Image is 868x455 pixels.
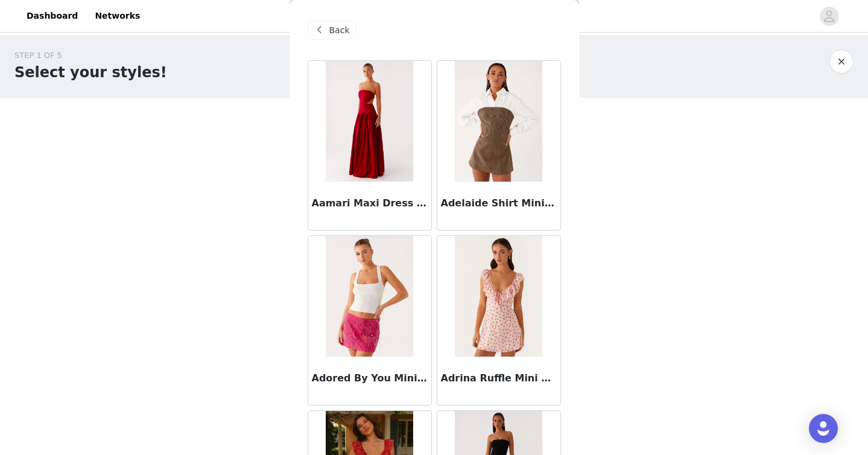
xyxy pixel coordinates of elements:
h1: Select your styles! [14,62,167,83]
h3: Adelaide Shirt Mini Dress - Brown [441,196,557,211]
div: Open Intercom Messenger [809,414,838,443]
a: Networks [87,2,147,30]
img: Adrina Ruffle Mini Dress - Pink Flower [455,236,542,357]
img: Adelaide Shirt Mini Dress - Brown [455,61,542,182]
div: STEP 1 OF 5 [14,49,167,62]
a: Dashboard [19,2,85,30]
h3: Adored By You Mini Skirt - Fuchsia [312,371,428,386]
img: Aamari Maxi Dress - Red [326,61,413,182]
img: Adored By You Mini Skirt - Fuchsia [326,236,413,357]
div: avatar [823,7,835,26]
span: Back [329,24,350,37]
h3: Aamari Maxi Dress - Red [312,196,428,211]
h3: Adrina Ruffle Mini Dress - Pink Flower [441,371,557,386]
